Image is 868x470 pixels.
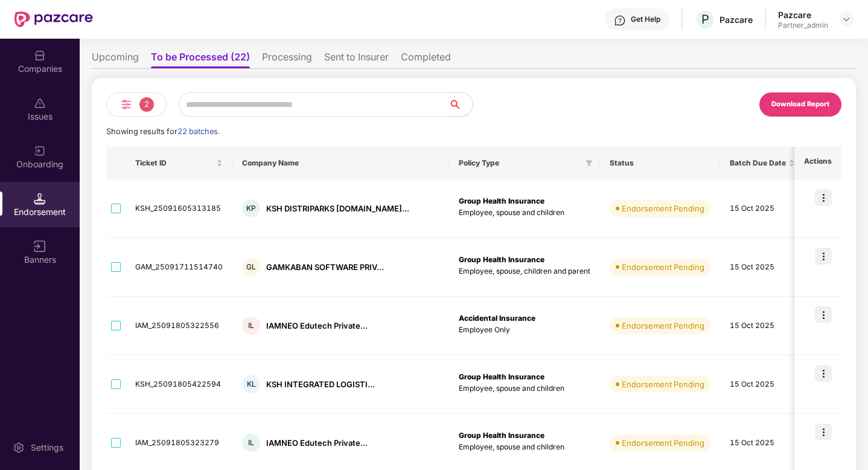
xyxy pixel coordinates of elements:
[815,365,832,382] img: icon
[27,442,67,454] div: Settings
[119,97,133,112] img: svg+xml;base64,PHN2ZyB4bWxucz0iaHR0cDovL3d3dy53My5vcmcvMjAwMC9zdmciIHdpZHRoPSIyNCIgaGVpZ2h0PSIyNC...
[778,9,828,21] div: Pazcare
[106,127,220,136] span: Showing results for
[34,193,46,205] img: svg+xml;base64,PHN2ZyB3aWR0aD0iMTQuNSIgaGVpZ2h0PSIxNC41IiB2aWV3Qm94PSIwIDAgMTYgMTYiIGZpbGw9Im5vbm...
[622,437,704,449] div: Endorsement Pending
[126,355,232,414] td: KSH_25091805422594
[92,51,139,68] li: Upcoming
[242,434,260,452] div: IL
[459,431,544,440] b: Group Health Insurance
[448,100,473,109] span: search
[266,262,384,273] div: GAMKABAN SOFTWARE PRIV...
[459,158,581,168] span: Policy Type
[177,127,220,136] span: 22 batches.
[262,51,312,68] li: Processing
[720,179,805,238] td: 15 Oct 2025
[720,147,805,179] th: Batch Due Date
[600,147,720,179] th: Status
[701,12,709,27] span: P
[794,147,841,179] th: Actions
[126,179,232,238] td: KSH_25091605313185
[583,156,595,170] span: filter
[126,297,232,355] td: IAM_25091805322556
[614,14,626,27] img: svg+xml;base64,PHN2ZyBpZD0iSGVscC0zMngzMiIgeG1sbnM9Imh0dHA6Ly93d3cudzMub3JnLzIwMDAvc3ZnIiB3aWR0aD...
[126,147,232,179] th: Ticket ID
[401,51,451,68] li: Completed
[586,159,593,167] span: filter
[720,297,805,355] td: 15 Oct 2025
[815,306,832,323] img: icon
[242,317,260,335] div: IL
[815,423,832,440] img: icon
[459,324,590,336] p: Employee Only
[34,97,46,109] img: svg+xml;base64,PHN2ZyBpZD0iSXNzdWVzX2Rpc2FibGVkIiB4bWxucz0iaHR0cDovL3d3dy53My5vcmcvMjAwMC9zdmciIH...
[135,158,214,168] span: Ticket ID
[459,196,544,205] b: Group Health Insurance
[622,378,704,390] div: Endorsement Pending
[34,240,46,253] img: svg+xml;base64,PHN2ZyB3aWR0aD0iMTYiIGhlaWdodD0iMTYiIHZpZXdCb3g9IjAgMCAxNiAxNiIgZmlsbD0ibm9uZSIgeG...
[720,14,753,25] div: Pazcare
[242,199,260,217] div: KP
[815,189,832,206] img: icon
[720,355,805,414] td: 15 Oct 2025
[459,383,590,394] p: Employee, spouse and children
[730,158,786,168] span: Batch Due Date
[459,372,544,381] b: Group Health Insurance
[622,261,704,273] div: Endorsement Pending
[242,375,260,393] div: KL
[266,203,409,214] div: KSH DISTRIPARKS [DOMAIN_NAME]...
[324,51,389,68] li: Sent to Insurer
[720,238,805,297] td: 15 Oct 2025
[459,255,544,264] b: Group Health Insurance
[778,21,828,30] div: Partner_admin
[459,207,590,219] p: Employee, spouse and children
[622,202,704,214] div: Endorsement Pending
[242,258,260,276] div: GL
[14,11,93,27] img: New Pazcare Logo
[232,147,449,179] th: Company Name
[139,97,154,112] span: 2
[151,51,250,68] li: To be Processed (22)
[815,248,832,265] img: icon
[266,437,368,449] div: IAMNEO Edutech Private...
[459,266,590,277] p: Employee, spouse, children and parent
[266,320,368,332] div: IAMNEO Edutech Private...
[34,50,46,62] img: svg+xml;base64,PHN2ZyBpZD0iQ29tcGFuaWVzIiB4bWxucz0iaHR0cDovL3d3dy53My5vcmcvMjAwMC9zdmciIHdpZHRoPS...
[266,379,375,390] div: KSH INTEGRATED LOGISTI...
[459,314,535,323] b: Accidental Insurance
[459,442,590,453] p: Employee, spouse and children
[126,238,232,297] td: GAM_25091711514740
[13,442,25,454] img: svg+xml;base64,PHN2ZyBpZD0iU2V0dGluZy0yMHgyMCIgeG1sbnM9Imh0dHA6Ly93d3cudzMub3JnLzIwMDAvc3ZnIiB3aW...
[622,320,704,332] div: Endorsement Pending
[631,14,660,24] div: Get Help
[448,92,473,117] button: search
[771,99,829,110] div: Download Report
[841,14,851,24] img: svg+xml;base64,PHN2ZyBpZD0iRHJvcGRvd24tMzJ4MzIiIHhtbG5zPSJodHRwOi8vd3d3LnczLm9yZy8yMDAwL3N2ZyIgd2...
[34,145,46,157] img: svg+xml;base64,PHN2ZyB3aWR0aD0iMjAiIGhlaWdodD0iMjAiIHZpZXdCb3g9IjAgMCAyMCAyMCIgZmlsbD0ibm9uZSIgeG...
